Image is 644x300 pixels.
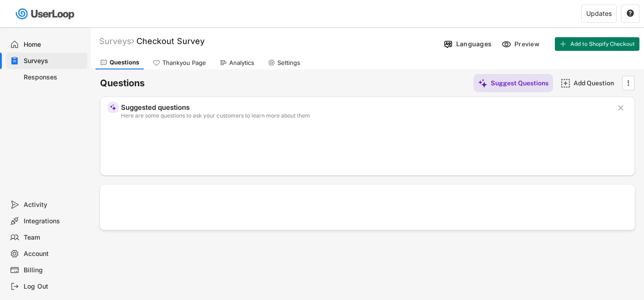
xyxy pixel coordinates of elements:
[491,79,548,87] div: Suggest Questions
[616,103,625,113] button: 
[514,40,542,48] div: Preview
[162,59,206,67] div: Thankyou Page
[121,113,609,118] div: Here are some questions to ask your customers to learn more about them
[99,36,134,46] div: Surveys
[24,282,84,291] div: Log Out
[570,41,635,47] span: Add to Shopify Checkout
[229,59,254,67] div: Analytics
[443,39,453,49] img: Language%20Icon.svg
[14,5,78,23] img: userloop-logo-01.svg
[110,104,116,111] img: MagicMajor%20%28Purple%29.svg
[456,40,492,48] div: Languages
[24,250,84,258] div: Account
[561,79,570,88] img: AddMajor.svg
[24,217,84,226] div: Integrations
[24,201,84,209] div: Activity
[277,59,300,67] div: Settings
[574,79,619,87] div: Add Question
[24,266,84,275] div: Billing
[24,40,84,49] div: Home
[121,104,609,111] div: Suggested questions
[555,37,639,51] button: Add to Shopify Checkout
[624,76,633,90] button: 
[24,73,84,82] div: Responses
[478,79,488,88] img: MagicMajor%20%28Purple%29.svg
[627,9,634,17] text: 
[628,78,629,88] text: 
[100,77,145,89] h6: Questions
[618,103,624,113] text: 
[136,36,205,46] font: Checkout Survey
[626,10,634,18] button: 
[586,10,612,17] div: Updates
[24,233,84,242] div: Team
[24,57,84,65] div: Surveys
[110,59,139,66] div: Questions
